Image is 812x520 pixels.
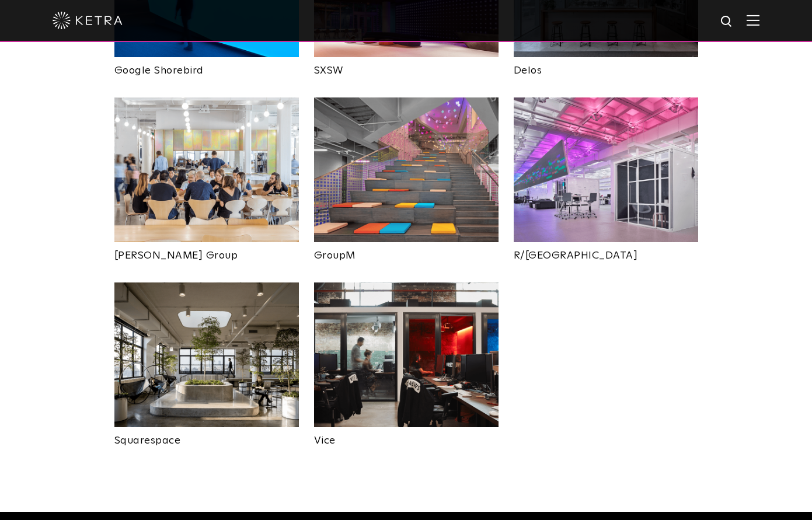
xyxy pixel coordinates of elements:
[114,242,299,261] a: [PERSON_NAME] Group
[314,57,499,76] a: SXSW
[53,12,123,29] img: ketra-logo-2019-white
[114,282,299,427] img: New-Project-Page-hero-(3x)_0012_MB20160507_SQSP_IMG_5312
[514,97,698,242] img: New-Project-Page-hero-(3x)_0006_RGA-Tillotson-Muggenborg-11
[314,282,499,427] img: New-Project-Page-hero-(3x)_0025_2016_LumenArch_Vice0339
[314,427,499,446] a: Vice
[314,242,499,261] a: GroupM
[114,97,299,242] img: New-Project-Page-hero-(3x)_0021_180823_12-21-47_5DR21654-Edit
[114,57,299,76] a: Google Shorebird
[314,97,499,242] img: New-Project-Page-hero-(3x)_0015_Group-M-NYC-2018-(74)
[114,427,299,446] a: Squarespace
[720,15,734,29] img: search icon
[747,15,759,26] img: Hamburger%20Nav.svg
[514,57,698,76] a: Delos
[514,242,698,261] a: R/[GEOGRAPHIC_DATA]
